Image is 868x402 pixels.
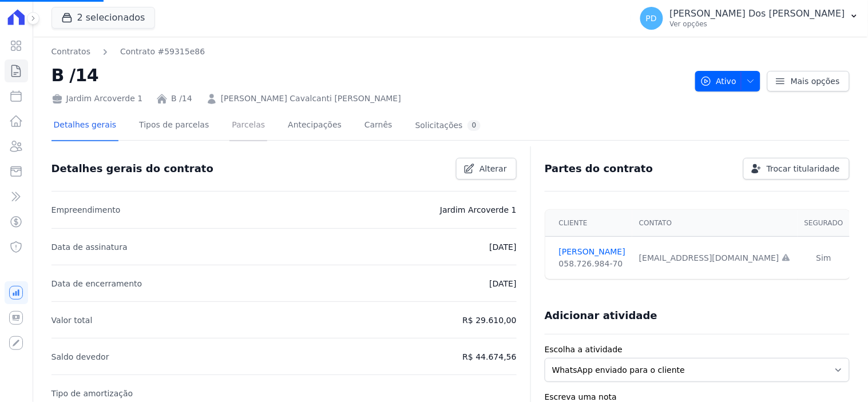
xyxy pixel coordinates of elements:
nav: Breadcrumb [51,46,205,58]
p: [PERSON_NAME] Dos [PERSON_NAME] [670,8,845,19]
p: R$ 44.674,56 [463,350,517,364]
p: Empreendimento [51,203,121,217]
p: [DATE] [489,240,516,254]
p: R$ 29.610,00 [463,313,517,327]
p: Ver opções [670,19,845,29]
a: Contratos [51,46,90,58]
div: [EMAIL_ADDRESS][DOMAIN_NAME] [639,252,791,264]
div: 058.726.984-70 [559,258,625,270]
div: Jardim Arcoverde 1 [51,93,143,105]
a: Solicitações0 [413,111,483,141]
a: Detalhes gerais [51,111,119,141]
p: Data de encerramento [51,277,142,290]
button: PD [PERSON_NAME] Dos [PERSON_NAME] Ver opções [631,2,868,34]
p: Valor total [51,313,93,327]
div: 0 [467,120,481,131]
a: Parcelas [229,111,267,141]
h2: B /14 [51,62,686,88]
a: B /14 [171,93,192,105]
p: Data de assinatura [51,240,128,254]
th: Segurado [798,210,850,237]
div: Solicitações [415,120,481,131]
button: 2 selecionados [51,7,155,29]
a: Carnês [362,111,395,141]
a: Tipos de parcelas [137,111,211,141]
a: [PERSON_NAME] Cavalcanti [PERSON_NAME] [221,93,401,105]
nav: Breadcrumb [51,46,686,58]
p: Jardim Arcoverde 1 [440,203,517,217]
h3: Adicionar atividade [545,309,657,323]
td: Sim [798,237,850,280]
p: Saldo devedor [51,350,109,364]
a: Antecipações [286,111,344,141]
a: Alterar [456,158,517,180]
a: Trocar titularidade [743,158,850,180]
span: Ativo [700,71,737,91]
span: Alterar [479,163,507,174]
h3: Partes do contrato [545,162,653,176]
button: Ativo [695,71,761,91]
a: [PERSON_NAME] [559,246,625,258]
a: Mais opções [767,71,850,91]
a: Contrato #59315e86 [120,46,205,58]
span: PD [646,14,657,22]
label: Escolha a atividade [545,344,850,356]
p: [DATE] [489,277,516,290]
th: Cliente [545,210,632,237]
span: Mais opções [791,75,840,87]
span: Trocar titularidade [767,163,840,174]
th: Contato [632,210,798,237]
p: Tipo de amortização [51,387,133,400]
h3: Detalhes gerais do contrato [51,162,213,176]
